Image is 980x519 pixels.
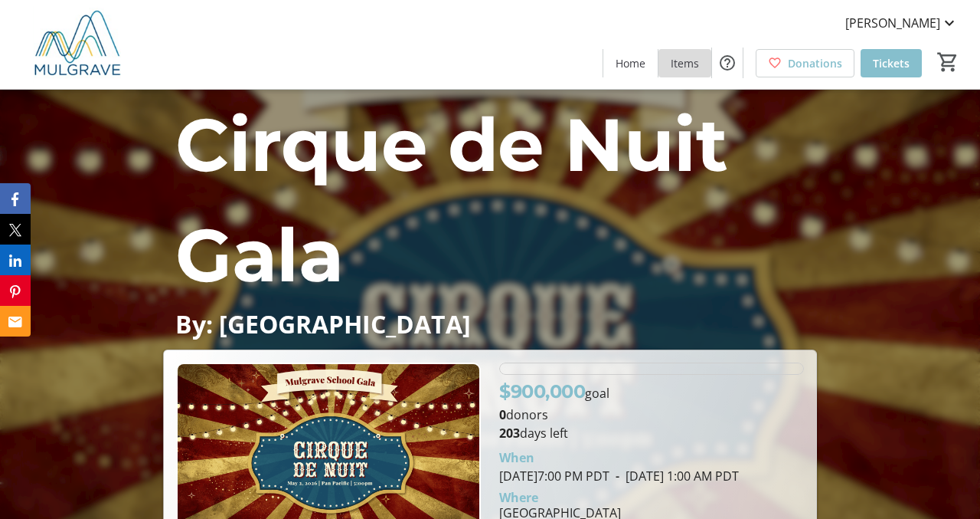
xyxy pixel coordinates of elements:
[671,55,699,71] span: Items
[175,310,804,337] p: By: [GEOGRAPHIC_DATA]
[499,448,534,467] div: When
[499,380,585,402] span: $900,000
[499,406,506,423] b: 0
[603,49,658,77] a: Home
[609,468,739,485] span: [DATE] 1:00 AM PDT
[499,491,538,504] div: Where
[756,49,854,77] a: Donations
[499,468,609,485] span: [DATE] 7:00 PM PDT
[609,468,626,485] span: -
[175,100,727,300] span: Cirque de Nuit Gala
[873,55,910,71] span: Tickets
[499,424,804,442] p: days left
[788,55,842,71] span: Donations
[658,49,711,77] a: Items
[861,49,922,77] a: Tickets
[845,14,940,32] span: [PERSON_NAME]
[616,55,645,71] span: Home
[499,406,804,424] p: donors
[712,48,743,78] button: Help
[499,363,804,375] div: 0% of fundraising goal reached
[9,6,145,83] img: Mulgrave School's Logo
[833,11,971,35] button: [PERSON_NAME]
[499,378,609,406] p: goal
[499,425,520,442] span: 203
[934,48,962,76] button: Cart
